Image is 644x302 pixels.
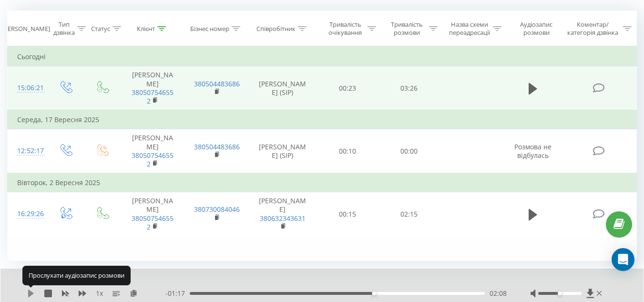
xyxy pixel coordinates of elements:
td: Середа, 17 Вересня 2025 [8,110,637,129]
a: 380507546552 [132,151,174,168]
div: Бізнес номер [190,25,229,33]
td: [PERSON_NAME] [248,192,317,236]
a: 380504483686 [194,142,240,151]
td: 02:15 [378,192,440,236]
div: Співробітник [256,25,296,33]
div: Тип дзвінка [53,21,75,37]
td: 00:23 [317,66,378,110]
div: Аудіозапис розмови [512,21,561,37]
td: 00:15 [317,192,378,236]
div: Прослухати аудіозапис розмови [22,266,131,285]
td: 03:26 [378,66,440,110]
td: [PERSON_NAME] (SIP) [248,66,317,110]
td: 00:00 [378,129,440,173]
span: 1 x [96,289,103,298]
td: [PERSON_NAME] [121,129,184,173]
div: 16:29:26 [17,205,37,223]
div: Open Intercom Messenger [612,248,634,271]
div: Статус [91,25,110,33]
div: Тривалість очікування [326,21,365,37]
a: 380730084046 [194,205,240,214]
span: Розмова не відбулась [514,142,552,160]
a: 380632343631 [260,214,306,223]
td: [PERSON_NAME] [121,192,184,236]
div: Коментар/категорія дзвінка [565,21,621,37]
div: Назва схеми переадресації [449,21,491,37]
td: [PERSON_NAME] [121,66,184,110]
div: 12:52:17 [17,142,37,160]
td: Сьогодні [8,47,637,66]
div: Accessibility label [558,292,562,295]
span: 02:08 [490,289,507,298]
a: 380507546552 [132,88,174,105]
td: 00:10 [317,129,378,173]
td: Вівторок, 2 Вересня 2025 [8,173,637,192]
td: [PERSON_NAME] (SIP) [248,129,317,173]
span: - 01:17 [165,289,190,298]
div: [PERSON_NAME] [2,25,50,33]
div: 15:06:21 [17,79,37,97]
a: 380507546552 [132,214,174,231]
div: Accessibility label [372,292,376,295]
div: Тривалість розмови [387,21,427,37]
div: Клієнт [137,25,155,33]
a: 380504483686 [194,79,240,88]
